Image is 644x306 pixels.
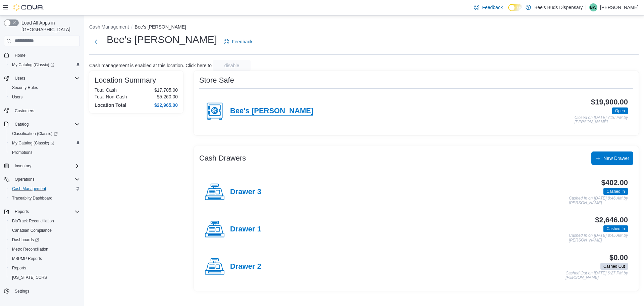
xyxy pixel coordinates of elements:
[600,263,628,270] span: Cashed Out
[482,4,502,11] span: Feedback
[1,120,83,129] button: Catalog
[7,245,83,254] button: Metrc Reconciliation
[595,216,628,224] h3: $2,646.00
[15,289,29,294] span: Settings
[7,129,83,138] a: Classification (Classic)
[199,76,234,84] h3: Store Safe
[615,108,625,114] span: Open
[230,225,261,234] h4: Drawer 1
[1,207,83,216] button: Reports
[12,247,48,252] span: Metrc Reconciliation
[19,19,80,33] span: Load All Apps in [GEOGRAPHIC_DATA]
[221,35,255,48] a: Feedback
[9,255,80,263] span: MSPMP Reports
[15,108,34,114] span: Customers
[7,193,83,203] button: Traceabilty Dashboard
[154,87,178,93] p: $17,705.00
[9,194,80,202] span: Traceabilty Dashboard
[12,208,32,216] button: Reports
[534,3,583,11] p: Bee's Buds Dispensary
[12,162,34,170] button: Inventory
[12,162,80,170] span: Inventory
[12,228,52,233] span: Canadian Compliance
[135,24,186,30] button: Bee's [PERSON_NAME]
[9,245,51,253] a: Metrc Reconciliation
[12,218,54,224] span: BioTrack Reconciliation
[601,179,628,187] h3: $402.00
[569,233,628,243] p: Cashed In on [DATE] 8:45 AM by [PERSON_NAME]
[9,185,80,193] span: Cash Management
[12,74,28,82] button: Users
[9,148,80,157] span: Promotions
[12,120,80,128] span: Catalog
[9,139,57,147] a: My Catalog (Classic)
[9,93,25,101] a: Users
[9,264,29,272] a: Reports
[12,106,80,115] span: Customers
[230,107,313,116] h4: Bee's [PERSON_NAME]
[15,163,31,169] span: Inventory
[9,185,49,193] a: Cash Management
[1,74,83,83] button: Users
[1,175,83,184] button: Operations
[603,188,628,195] span: Cashed In
[9,84,41,92] a: Security Roles
[12,120,31,128] button: Catalog
[7,83,83,92] button: Security Roles
[591,98,628,106] h3: $19,900.00
[7,263,83,273] button: Reports
[7,148,83,157] button: Promotions
[15,76,25,81] span: Users
[7,184,83,193] button: Cash Management
[9,139,80,147] span: My Catalog (Classic)
[9,264,80,272] span: Reports
[12,186,46,191] span: Cash Management
[89,24,129,30] button: Cash Management
[1,106,83,116] button: Customers
[12,131,58,136] span: Classification (Classic)
[1,50,83,60] button: Home
[9,245,80,253] span: Metrc Reconciliation
[7,216,83,226] button: BioTrack Reconciliation
[569,196,628,205] p: Cashed In on [DATE] 8:46 AM by [PERSON_NAME]
[9,226,80,234] span: Canadian Compliance
[7,92,83,102] button: Users
[603,225,628,232] span: Cashed In
[15,177,35,182] span: Operations
[107,33,217,46] h1: Bee's [PERSON_NAME]
[9,273,50,281] a: [US_STATE] CCRS
[12,94,22,100] span: Users
[9,226,54,234] a: Canadian Compliance
[7,235,83,245] a: Dashboards
[9,130,60,138] a: Classification (Classic)
[9,255,45,263] a: MSPMP Reports
[591,151,633,165] button: New Drawer
[612,107,628,114] span: Open
[7,138,83,148] a: My Catalog (Classic)
[471,1,505,14] a: Feedback
[9,194,55,202] a: Traceabilty Dashboard
[95,87,117,93] h6: Total Cash
[7,60,83,70] a: My Catalog (Classic)
[15,53,25,58] span: Home
[89,35,103,48] button: Next
[7,273,83,282] button: [US_STATE] CCRS
[9,236,80,244] span: Dashboards
[590,3,596,11] span: BW
[7,226,83,235] button: Canadian Compliance
[606,226,625,232] span: Cashed In
[606,188,625,194] span: Cashed In
[12,195,52,201] span: Traceabilty Dashboard
[15,209,29,214] span: Reports
[13,4,44,11] img: Cova
[12,107,37,115] a: Customers
[12,287,80,295] span: Settings
[15,122,29,127] span: Catalog
[12,208,80,216] span: Reports
[12,140,54,146] span: My Catalog (Classic)
[230,262,261,271] h4: Drawer 2
[95,76,156,84] h3: Location Summary
[12,175,80,183] span: Operations
[9,236,42,244] a: Dashboards
[7,254,83,263] button: MSPMP Reports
